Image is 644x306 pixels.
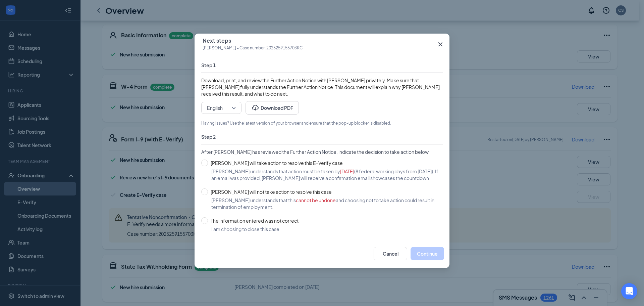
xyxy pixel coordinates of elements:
[207,103,223,113] span: English
[201,62,443,69] span: Step 1
[208,188,334,195] span: [PERSON_NAME] will not take action to resolve this case
[208,159,345,167] span: [PERSON_NAME] will take action to resolve this E-Verify case
[201,77,443,97] span: Download, print, and review the Further Action Notice with [PERSON_NAME] privately. Make sure tha...
[211,168,340,174] span: [PERSON_NAME] understands that action must be taken by
[211,226,281,232] span: I am choosing to close this case.
[211,197,296,203] span: [PERSON_NAME] understands that this
[251,104,259,112] svg: Download
[246,101,299,115] button: DownloadDownload PDF
[208,217,301,224] span: The information entered was not correct
[436,40,444,48] svg: Cross
[203,37,303,44] span: Next steps
[411,247,444,260] button: Continue
[203,45,303,51] span: [PERSON_NAME] • Case number: 2025259155703KC
[201,120,443,127] span: Having issues? Use the latest version of your browser and ensure that the pop-up blocker is disab...
[201,148,443,155] span: After [PERSON_NAME] has reviewed the Further Action Notice, indicate the decision to take action ...
[621,283,637,299] div: Open Intercom Messenger
[296,197,336,203] span: cannot be undone
[431,34,449,55] button: Close
[201,133,443,140] span: Step 2
[340,168,354,174] span: [DATE]
[374,247,407,260] button: Cancel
